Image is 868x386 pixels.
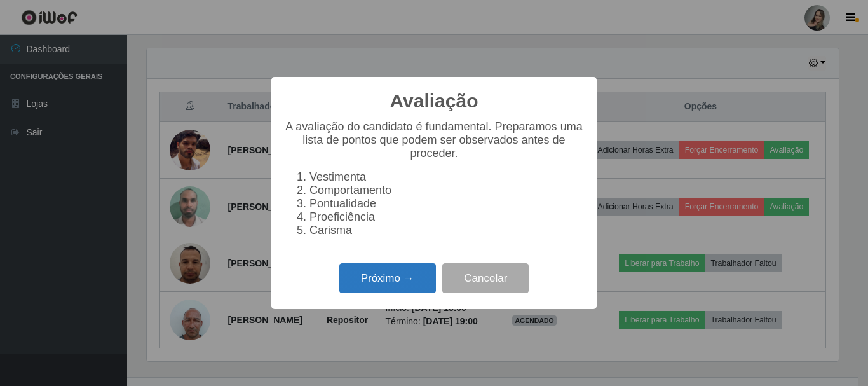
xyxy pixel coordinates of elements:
[309,170,584,184] li: Vestimenta
[442,263,529,293] button: Cancelar
[309,197,584,210] li: Pontualidade
[284,120,584,160] p: A avaliação do candidato é fundamental. Preparamos uma lista de pontos que podem ser observados a...
[309,224,584,237] li: Carisma
[309,184,584,197] li: Comportamento
[339,263,436,293] button: Próximo →
[390,90,478,113] h2: Avaliação
[309,210,584,224] li: Proeficiência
